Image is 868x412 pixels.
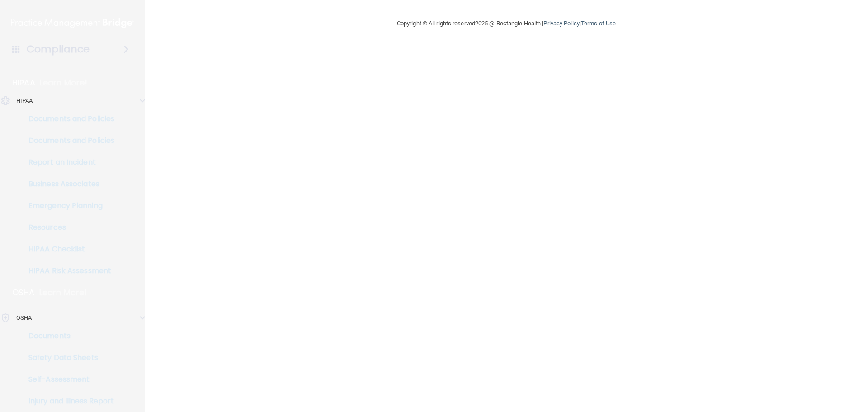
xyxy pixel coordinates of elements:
img: PMB logo [11,14,134,32]
p: HIPAA [12,77,35,88]
p: Resources [6,223,129,232]
div: Copyright © All rights reserved 2025 @ Rectangle Health | | [341,9,671,38]
p: Safety Data Sheets [6,353,129,362]
p: Learn More! [40,77,88,88]
p: HIPAA Checklist [6,245,129,254]
p: OSHA [16,313,32,323]
p: Documents and Policies [6,114,129,123]
p: Documents [6,331,129,341]
p: Learn More! [39,287,87,298]
p: Self-Assessment [6,375,129,384]
h4: Compliance [27,43,90,56]
p: Injury and Illness Report [6,397,129,406]
p: OSHA [12,287,35,298]
p: Report an Incident [6,158,129,167]
a: Privacy Policy [543,20,579,27]
p: Business Associates [6,180,129,189]
p: Emergency Planning [6,201,129,210]
p: Documents and Policies [6,136,129,145]
p: HIPAA [16,95,33,106]
a: Terms of Use [581,20,616,27]
p: HIPAA Risk Assessment [6,266,129,275]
